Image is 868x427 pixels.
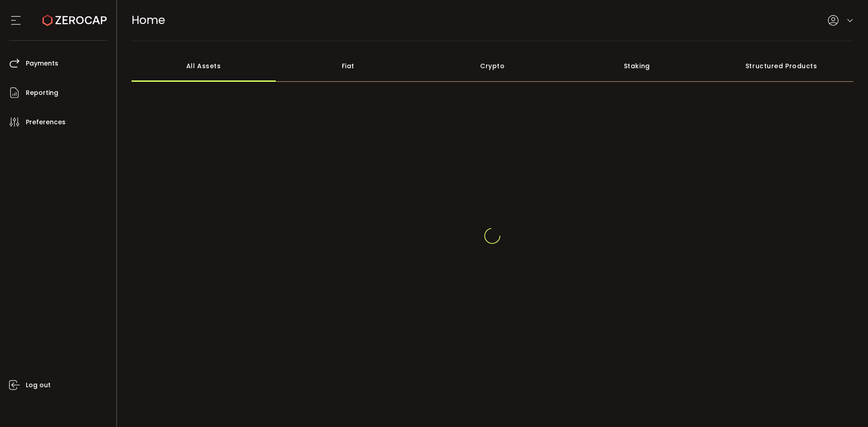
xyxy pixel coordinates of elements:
div: Staking [565,50,709,82]
div: Structured Products [709,50,854,82]
span: Reporting [26,86,58,99]
span: Home [132,12,165,28]
span: Preferences [26,116,66,129]
div: Fiat [276,50,420,82]
div: Crypto [420,50,565,82]
span: Log out [26,379,51,392]
div: All Assets [132,50,276,82]
span: Payments [26,57,58,70]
